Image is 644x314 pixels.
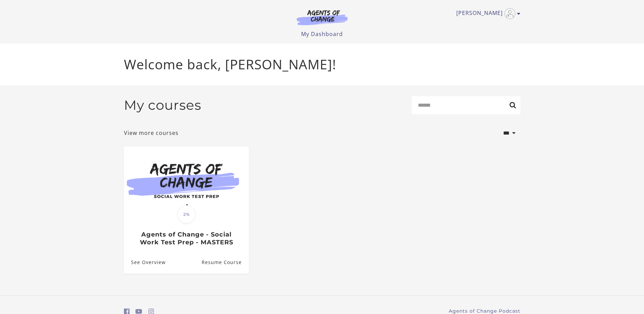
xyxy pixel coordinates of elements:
[201,251,249,274] a: Agents of Change - Social Work Test Prep - MASTERS: Resume Course
[124,97,201,113] h2: My courses
[124,129,179,137] a: View more courses
[124,251,166,274] a: Agents of Change - Social Work Test Prep - MASTERS: See Overview
[301,30,343,38] a: My Dashboard
[124,54,520,74] p: Welcome back, [PERSON_NAME]!
[131,231,241,246] h3: Agents of Change - Social Work Test Prep - MASTERS
[177,205,196,224] span: 2%
[456,8,517,19] a: Toggle menu
[290,10,355,25] img: Agents of Change Logo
